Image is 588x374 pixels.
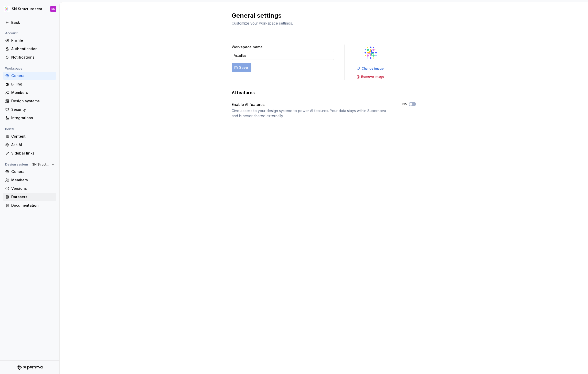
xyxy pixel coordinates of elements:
[11,194,54,200] div: Datasets
[11,142,54,147] div: Ask AI
[3,53,56,61] a: Notifications
[3,132,56,140] a: Content
[355,65,386,72] button: Change image
[11,55,54,60] div: Notifications
[3,201,56,210] a: Documentation
[3,168,56,176] a: General
[232,102,393,107] div: Enable AI features
[3,72,56,80] a: General
[11,46,54,51] div: Authentication
[11,203,54,208] div: Documentation
[361,75,384,79] span: Remove image
[3,161,30,168] div: Design system
[11,90,54,95] div: Members
[11,107,54,112] div: Security
[11,115,54,120] div: Integrations
[51,7,55,11] div: RN
[17,365,42,370] svg: Supernova Logo
[355,73,387,80] button: Remove image
[3,176,56,184] a: Members
[3,126,16,132] div: Portal
[3,184,56,193] a: Versions
[32,162,50,167] span: SN Structure test
[3,30,20,36] div: Account
[11,186,54,191] div: Versions
[3,36,56,45] a: Profile
[11,169,54,174] div: General
[3,105,56,114] a: Security
[4,6,10,12] img: b2369ad3-f38c-46c1-b2a2-f2452fdbdcd2.png
[11,134,54,139] div: Content
[232,12,410,20] h2: General settings
[3,80,56,88] a: Billing
[11,73,54,78] div: General
[3,97,56,105] a: Design systems
[362,67,384,71] span: Change image
[3,141,56,149] a: Ask AI
[3,149,56,157] a: Sidebar links
[1,3,58,15] button: SN Structure testRN
[3,18,56,27] a: Back
[11,178,54,183] div: Members
[3,193,56,201] a: Datasets
[11,20,54,25] div: Back
[3,89,56,97] a: Members
[12,6,42,12] div: SN Structure test
[232,21,293,25] span: Customize your workspace settings.
[232,45,263,50] label: Workspace name
[232,90,255,96] h3: AI features
[3,114,56,122] a: Integrations
[402,102,407,106] label: No
[3,45,56,53] a: Authentication
[362,45,379,61] img: b2369ad3-f38c-46c1-b2a2-f2452fdbdcd2.png
[11,38,54,43] div: Profile
[3,65,25,72] div: Workspace
[11,151,54,156] div: Sidebar links
[11,98,54,104] div: Design systems
[11,82,54,87] div: Billing
[232,108,393,118] div: Give access to your design systems to power AI features. Your data stays within Supernova and is ...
